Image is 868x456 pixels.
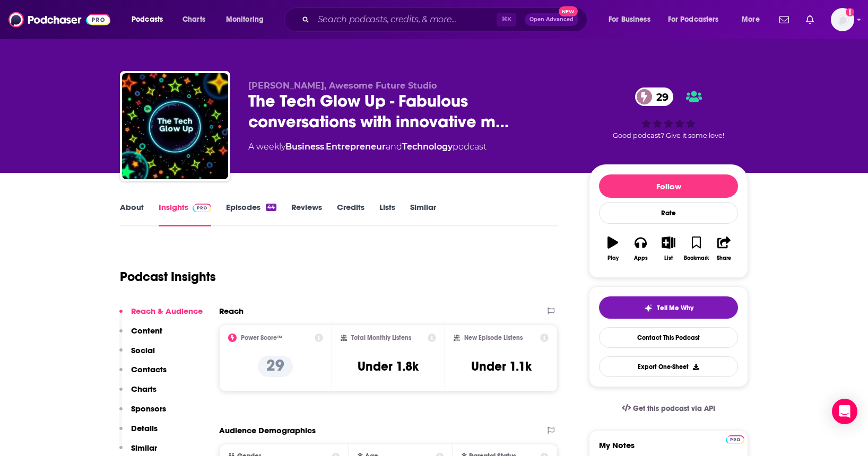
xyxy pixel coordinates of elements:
a: Show notifications dropdown [775,11,793,29]
button: open menu [601,11,664,28]
span: Get this podcast via API [633,404,715,413]
img: The Tech Glow Up - Fabulous conversations with innovative minds. [122,73,228,179]
a: Entrepreneur [326,142,386,152]
span: Charts [183,12,205,27]
a: Pro website [726,434,744,444]
a: Episodes44 [226,202,276,226]
p: Charts [131,384,157,394]
input: Search podcasts, credits, & more... [314,11,497,28]
button: Bookmark [682,230,710,268]
span: ⌘ K [497,13,516,27]
button: List [655,230,682,268]
div: Rate [599,202,738,224]
button: open menu [124,11,177,28]
a: Contact This Podcast [599,327,738,348]
img: User Profile [831,8,854,31]
button: Reach & Audience [119,306,203,326]
div: Apps [634,255,648,261]
button: Content [119,326,162,345]
span: , [324,142,326,152]
h2: Total Monthly Listens [351,334,411,341]
a: Reviews [291,202,322,226]
div: Share [717,255,731,261]
button: Contacts [119,364,167,384]
img: Podchaser Pro [193,204,211,212]
p: 29 [258,356,293,377]
a: Show notifications dropdown [802,11,818,29]
h3: Under 1.8k [358,358,419,374]
button: Details [119,423,158,443]
p: Reach & Audience [131,306,203,316]
a: About [120,202,144,226]
p: Details [131,423,158,433]
a: Credits [337,202,364,226]
div: List [664,255,673,261]
span: Podcasts [132,12,163,27]
span: For Business [609,12,650,27]
span: 29 [646,87,674,106]
h3: Under 1.1k [471,358,532,374]
a: Get this podcast via API [613,396,724,422]
button: Share [710,230,738,268]
button: open menu [661,11,734,28]
span: Monitoring [226,12,264,27]
p: Similar [131,443,157,453]
a: Charts [176,11,212,28]
p: Contacts [131,364,167,374]
span: Good podcast? Give it some love! [613,131,724,139]
button: tell me why sparkleTell Me Why [599,296,738,319]
a: Business [285,142,324,152]
h1: Podcast Insights [120,269,216,285]
span: [PERSON_NAME], Awesome Future Studio [248,81,437,91]
div: Search podcasts, credits, & more... [294,7,597,32]
a: 29 [635,87,674,106]
div: 44 [266,204,276,211]
button: Sponsors [119,404,166,423]
p: Sponsors [131,404,166,414]
svg: Add a profile image [846,8,854,16]
button: Follow [599,174,738,198]
span: Tell Me Why [657,304,693,312]
h2: New Episode Listens [464,334,523,341]
a: Technology [402,142,453,152]
div: A weekly podcast [248,141,487,153]
img: Podchaser Pro [726,435,744,444]
button: open menu [219,11,277,28]
img: tell me why sparkle [644,304,653,312]
div: Bookmark [684,255,709,261]
div: 29Good podcast? Give it some love! [589,81,748,146]
span: Logged in as patiencebaldacci [831,8,854,31]
span: New [559,6,578,16]
button: Apps [627,230,654,268]
div: Open Intercom Messenger [832,399,857,424]
span: More [742,12,760,27]
button: Open AdvancedNew [525,13,578,26]
h2: Audience Demographics [219,425,316,435]
img: Podchaser - Follow, Share and Rate Podcasts [8,10,110,30]
button: Charts [119,384,157,404]
div: Play [607,255,619,261]
a: InsightsPodchaser Pro [159,202,211,226]
h2: Power Score™ [241,334,282,341]
span: For Podcasters [668,12,719,27]
a: Similar [410,202,436,226]
button: Export One-Sheet [599,356,738,377]
a: Lists [379,202,395,226]
span: Open Advanced [530,17,574,22]
p: Content [131,326,162,336]
h2: Reach [219,306,244,316]
button: open menu [734,11,773,28]
button: Social [119,345,155,365]
button: Show profile menu [831,8,854,31]
span: and [386,142,402,152]
button: Play [599,230,627,268]
p: Social [131,345,155,355]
